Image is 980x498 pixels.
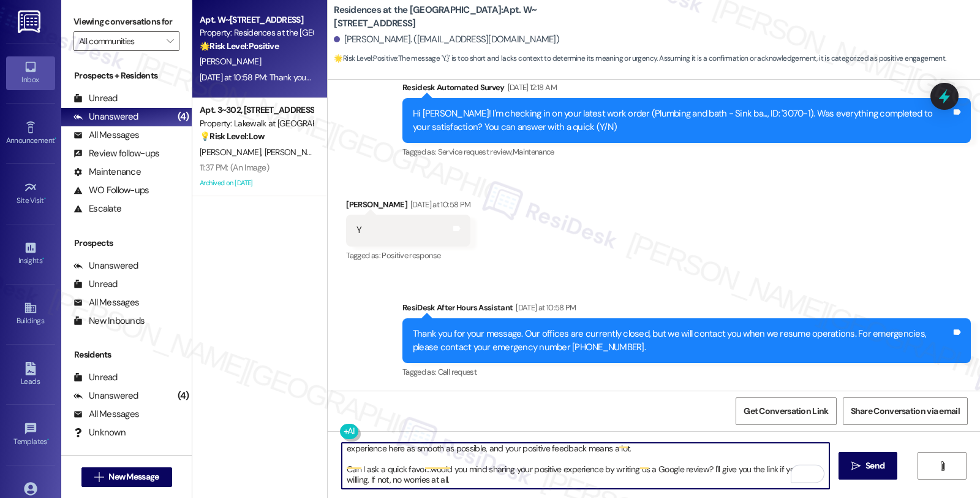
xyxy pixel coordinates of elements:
div: [PERSON_NAME] [346,198,470,215]
a: Inbox [6,56,55,90]
strong: 🌟 Risk Level: Positive [334,53,397,63]
div: Apt. W~[STREET_ADDRESS] [200,13,313,26]
strong: 🌟 Risk Level: Positive [200,40,279,52]
span: : The message 'Y.}' is too short and lacks context to determine its meaning or urgency. Assuming ... [334,52,946,65]
div: Tagged as: [402,363,971,381]
div: Unanswered [73,389,138,402]
div: (4) [175,107,192,126]
div: Maintenance [73,166,141,178]
div: Y [356,224,361,237]
div: [DATE] 12:18 AM [505,81,557,94]
div: [PERSON_NAME]. ([EMAIL_ADDRESS][DOMAIN_NAME]) [334,33,559,46]
span: [PERSON_NAME] [200,147,265,158]
div: Residents [61,348,192,361]
div: Unknown [73,426,126,439]
div: Tagged as: [402,143,971,161]
b: Residences at the [GEOGRAPHIC_DATA]: Apt. W~[STREET_ADDRESS] [334,4,579,30]
div: Residesk Automated Survey [402,81,971,98]
span: [PERSON_NAME] [PERSON_NAME] [265,147,389,158]
div: WO Follow-ups [73,184,149,197]
div: Unanswered [73,259,138,272]
div: [DATE] at 10:58 PM [513,301,576,314]
i:  [938,461,947,471]
span: New Message [108,470,159,483]
img: ResiDesk Logo [18,10,43,33]
span: • [42,255,44,263]
span: Maintenance [513,147,554,157]
span: Get Conversation Link [744,405,828,418]
i:  [94,472,104,482]
div: Property: Residences at the [GEOGRAPHIC_DATA] [200,26,313,39]
div: All Messages [73,129,139,142]
div: Unread [73,92,118,105]
div: (4) [175,386,192,405]
div: Review follow-ups [73,147,159,160]
span: Send [865,459,884,472]
div: Escalate [73,202,121,215]
a: Templates • [6,418,55,451]
div: Unanswered [73,110,138,123]
div: New Inbounds [73,315,145,328]
a: Site Visit • [6,177,55,210]
div: Archived on [DATE] [198,175,314,191]
span: Positive response [382,250,440,261]
span: • [55,134,56,143]
div: Thank you for your message. Our offices are currently closed, but we will contact you when we res... [413,328,951,354]
div: 11:37 PM: (An Image) [200,162,269,173]
div: [DATE] at 10:58 PM: Thank you for your message. Our offices are currently closed, but we will con... [200,72,955,83]
button: Get Conversation Link [736,397,836,425]
input: All communities [79,31,160,51]
button: New Message [81,467,172,487]
div: Hi [PERSON_NAME]! I'm checking in on your latest work order (Plumbing and bath - Sink ba..., ID: ... [413,107,951,134]
i:  [167,36,173,46]
span: Service request review , [438,147,513,157]
div: Prospects [61,237,192,250]
textarea: To enrich screen reader interactions, please activate Accessibility in Grammarly extension settings [342,443,829,489]
div: Unread [73,371,118,384]
strong: 💡 Risk Level: Low [200,131,265,142]
span: • [44,194,46,203]
button: Share Conversation via email [843,397,968,425]
div: All Messages [73,296,139,309]
a: Leads [6,358,55,391]
div: Apt. 3~302, [STREET_ADDRESS] [200,104,313,117]
i:  [851,461,861,471]
a: Buildings [6,297,55,331]
span: Share Conversation via email [851,405,960,418]
a: Insights • [6,237,55,270]
div: Unread [73,278,118,291]
span: • [47,435,49,444]
span: Call request [438,367,477,377]
button: Send [839,452,898,480]
div: ResiDesk After Hours Assistant [402,301,971,318]
div: [DATE] at 10:58 PM [407,198,470,211]
label: Viewing conversations for [73,12,179,31]
div: All Messages [73,408,139,421]
span: [PERSON_NAME] [200,56,261,67]
div: Tagged as: [346,247,470,264]
div: Prospects + Residents [61,69,192,82]
div: Property: Lakewalk at [GEOGRAPHIC_DATA] [200,117,313,130]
